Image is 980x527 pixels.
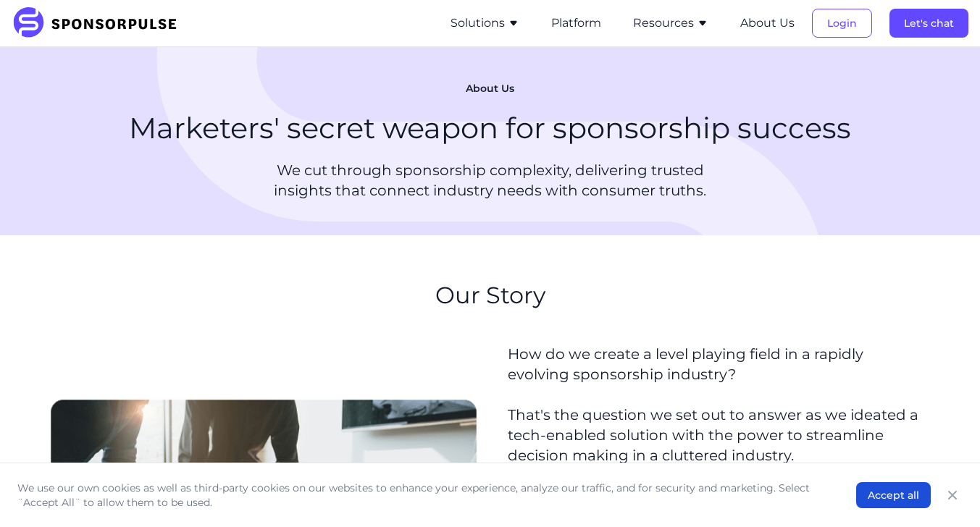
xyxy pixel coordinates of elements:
h1: Marketers' secret weapon for sponsorship success [129,108,851,148]
button: Login [812,9,872,38]
iframe: Chat Widget [908,458,980,527]
a: About Us [740,17,795,30]
span: About Us [466,82,514,96]
a: Platform [551,17,601,30]
button: Solutions [451,14,519,32]
p: We cut through sponsorship complexity, delivering trusted insights that connect industry needs wi... [247,160,734,201]
a: Login [812,17,872,30]
button: Let's chat [889,9,968,38]
button: Platform [551,14,601,32]
button: Resources [633,14,708,32]
img: SponsorPulse [12,7,188,39]
a: Let's chat [889,17,968,30]
p: We use our own cookies as well as third-party cookies on our websites to enhance your experience,... [17,481,827,510]
div: Widget de chat [908,458,980,527]
button: Accept all [856,482,931,508]
h2: Our Story [435,282,545,309]
button: About Us [740,14,795,32]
